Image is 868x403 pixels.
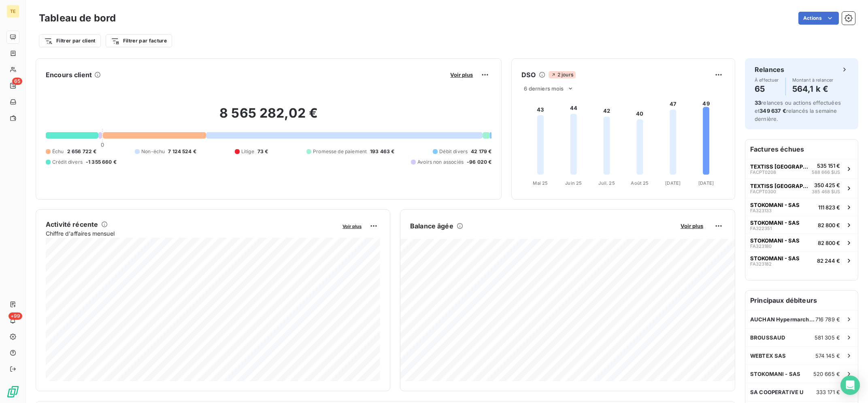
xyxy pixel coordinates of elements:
button: Actions [798,12,839,25]
span: Litige [241,148,254,155]
h6: Relances [755,65,784,74]
span: STOKOMANI - SAS [750,255,800,262]
span: Promesse de paiement [313,148,367,155]
span: WEBTEX SAS [750,352,786,359]
span: +99 [9,312,22,320]
span: Voir plus [681,223,703,229]
span: 350 425 € [814,182,840,188]
button: STOKOMANI - SASFA32318282 244 € [745,251,858,269]
span: -96 020 € [467,158,491,166]
span: Chiffre d'affaires mensuel [46,229,337,238]
span: Débit divers [439,148,468,155]
span: 2 656 722 € [67,148,97,155]
span: -1 355 660 € [86,158,117,166]
button: Voir plus [340,222,364,230]
tspan: Juin 25 [566,180,582,186]
button: Voir plus [448,71,475,78]
span: 33 [755,99,761,106]
h6: Encours client [46,70,92,80]
span: FA323133 [750,208,772,213]
span: relances ou actions effectuées et relancés la semaine dernière. [755,99,841,122]
span: STOKOMANI - SAS [750,219,800,226]
span: 7 124 524 € [168,148,196,155]
span: TEXTISS [GEOGRAPHIC_DATA] [750,183,808,189]
span: 333 171 € [816,389,840,395]
h2: 8 565 282,02 € [46,105,491,129]
h3: Tableau de bord [39,11,116,25]
span: FA323180 [750,244,772,249]
span: 6 derniers mois [524,85,564,92]
button: Filtrer par client [39,34,101,47]
span: 82 244 € [817,257,840,264]
span: FACPT0208 [750,170,776,175]
img: Logo LeanPay [6,385,19,398]
h6: Balance âgée [410,221,453,231]
span: À effectuer [755,78,779,82]
span: Montant à relancer [792,78,834,82]
span: Voir plus [450,72,473,78]
tspan: [DATE] [698,180,714,186]
h6: Activité récente [46,219,98,229]
span: FACPT0300 [750,189,776,194]
span: 581 305 € [815,334,840,341]
span: FA323182 [750,262,772,266]
span: 82 800 € [818,240,840,246]
span: Échu [52,148,64,155]
span: 535 151 € [817,162,840,169]
span: 82 800 € [818,222,840,228]
span: 42 179 € [471,148,491,155]
span: 716 789 € [815,316,840,323]
h6: DSO [521,70,535,80]
button: TEXTISS [GEOGRAPHIC_DATA]FACPT0300350 425 €385 468 $US [745,179,858,198]
span: Crédit divers [52,158,83,166]
span: Avoirs non associés [417,158,464,166]
span: 2 jours [549,71,576,78]
span: FA322351 [750,226,772,231]
h4: 564,1 k € [792,82,834,95]
h6: Factures échues [745,139,858,159]
span: 520 665 € [813,371,840,377]
span: 574 145 € [815,352,840,359]
span: BROUSSAUD [750,334,785,341]
button: TEXTISS [GEOGRAPHIC_DATA]FACPT0208535 151 €588 666 $US [745,159,858,179]
span: 73 € [257,148,268,155]
span: STOKOMANI - SAS [750,371,800,377]
button: Voir plus [678,222,706,230]
span: 65 [12,78,22,85]
tspan: Juil. 25 [599,180,615,186]
span: STOKOMANI - SAS [750,202,800,208]
div: TE [6,5,19,18]
tspan: [DATE] [666,180,681,186]
button: STOKOMANI - SASFA32318082 800 € [745,234,858,251]
span: 193 463 € [370,148,394,155]
span: TEXTISS [GEOGRAPHIC_DATA] [750,163,808,170]
h6: Principaux débiteurs [745,291,858,310]
button: STOKOMANI - SASFA32235182 800 € [745,216,858,234]
tspan: Mai 25 [533,180,548,186]
span: 111 823 € [818,204,840,211]
span: Voir plus [343,224,362,229]
div: Open Intercom Messenger [840,376,860,395]
span: 349 637 € [759,108,786,114]
span: SA COOPERATIVE U [750,389,804,395]
span: Non-échu [141,148,165,155]
tspan: Août 25 [631,180,649,186]
span: STOKOMANI - SAS [750,237,800,244]
span: 0 [101,141,104,148]
span: 588 666 $US [812,169,840,176]
span: 385 468 $US [812,188,840,195]
h4: 65 [755,82,779,95]
button: Filtrer par facture [106,34,172,47]
span: AUCHAN Hypermarché SAS [750,316,815,323]
button: STOKOMANI - SASFA323133111 823 € [745,198,858,216]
